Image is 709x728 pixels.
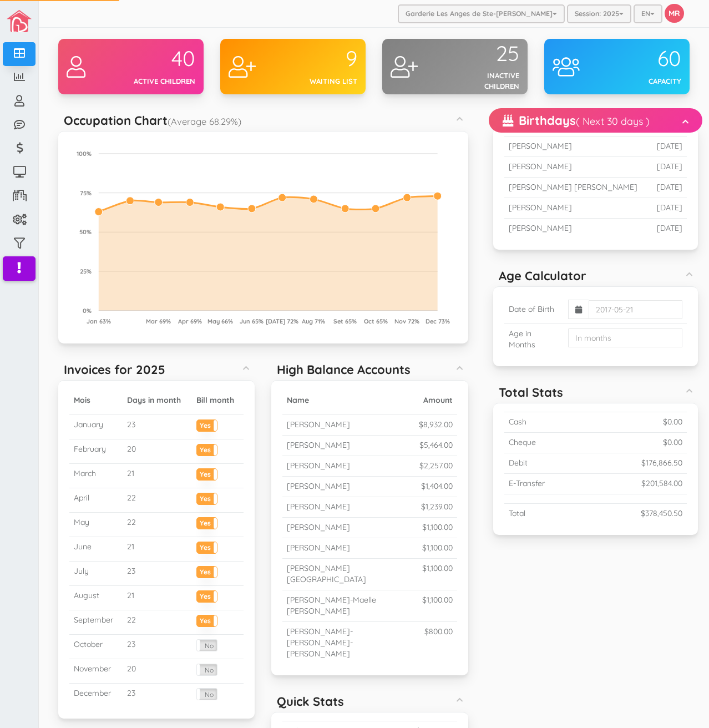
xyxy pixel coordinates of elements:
[79,228,92,236] tspan: 50%
[576,115,650,128] small: ( Next 30 days )
[421,481,453,491] small: $1,404.00
[131,76,195,87] div: Active children
[504,433,590,453] td: Cheque
[178,317,202,325] tspan: Apr 69%
[146,317,171,325] tspan: Mar 69%
[123,439,192,464] td: 20
[426,317,450,325] tspan: Dec 73%
[287,543,350,553] small: [PERSON_NAME]
[650,198,687,219] td: [DATE]
[74,396,118,405] h5: Mois
[123,635,192,659] td: 23
[422,595,453,605] small: $1,100.00
[421,502,453,512] small: $1,239.00
[568,328,682,347] input: In months
[123,586,192,610] td: 21
[364,317,388,325] tspan: Oct 65%
[499,269,586,282] h5: Age Calculator
[287,396,409,405] h5: Name
[504,453,590,474] td: Debit
[287,595,376,616] small: [PERSON_NAME]-Maelle [PERSON_NAME]
[123,488,192,513] td: 22
[197,664,217,675] label: No
[590,474,687,494] td: $201,584.00
[617,47,681,70] div: 60
[69,464,123,488] td: March
[197,567,217,575] label: Yes
[69,513,123,537] td: May
[127,396,188,405] h5: Days in month
[123,610,192,635] td: 22
[7,10,32,32] img: image
[455,42,519,65] div: 25
[504,178,650,198] td: [PERSON_NAME] [PERSON_NAME]
[80,189,92,197] tspan: 75%
[80,267,92,275] tspan: 25%
[394,317,419,325] tspan: Nov 72%
[69,439,123,464] td: February
[197,420,217,428] label: Yes
[504,324,564,355] td: Age in Months
[123,513,192,537] td: 22
[207,317,233,325] tspan: May 66%
[197,493,217,502] label: Yes
[197,591,217,599] label: Yes
[77,150,92,158] tspan: 100%
[197,640,217,651] label: No
[64,363,165,376] h5: Invoices for 2025
[123,415,192,439] td: 23
[123,537,192,562] td: 21
[455,70,519,91] div: Inactive children
[69,635,123,659] td: October
[504,412,590,433] td: Cash
[69,659,123,684] td: November
[64,114,241,127] h5: Occupation Chart
[277,695,344,708] h5: Quick Stats
[197,615,217,624] label: Yes
[69,610,123,635] td: September
[590,504,687,524] td: $378,450.50
[197,542,217,550] label: Yes
[69,562,123,586] td: July
[240,317,264,325] tspan: Jun 65%
[499,386,563,399] h5: Total Stats
[69,537,123,562] td: June
[419,419,453,429] small: $8,932.00
[293,76,357,87] div: Waiting list
[69,684,123,708] td: December
[504,219,650,239] td: [PERSON_NAME]
[504,157,650,178] td: [PERSON_NAME]
[650,178,687,198] td: [DATE]
[287,502,350,512] small: [PERSON_NAME]
[197,518,217,526] label: Yes
[589,300,682,319] input: 2017-05-21
[69,488,123,513] td: April
[422,563,453,573] small: $1,100.00
[131,47,195,70] div: 40
[287,481,350,491] small: [PERSON_NAME]
[504,504,590,524] td: Total
[504,136,650,157] td: [PERSON_NAME]
[419,396,453,405] h5: Amount
[504,295,564,324] td: Date of Birth
[650,157,687,178] td: [DATE]
[590,453,687,474] td: $176,866.50
[333,317,357,325] tspan: Set 65%
[83,307,92,315] tspan: 0%
[293,47,357,70] div: 9
[123,464,192,488] td: 21
[123,684,192,708] td: 23
[287,419,350,429] small: [PERSON_NAME]
[590,412,687,433] td: $0.00
[302,317,325,325] tspan: Aug 71%
[650,219,687,239] td: [DATE]
[266,317,298,325] tspan: [DATE] 72%
[69,586,123,610] td: August
[287,563,366,584] small: [PERSON_NAME][GEOGRAPHIC_DATA]
[287,440,350,450] small: [PERSON_NAME]
[197,689,217,700] label: No
[69,415,123,439] td: January
[504,198,650,219] td: [PERSON_NAME]
[504,474,590,494] td: E-Transfer
[123,562,192,586] td: 23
